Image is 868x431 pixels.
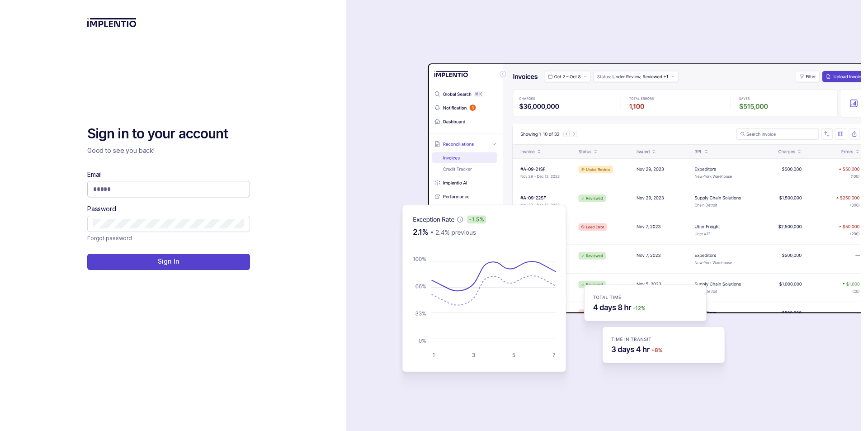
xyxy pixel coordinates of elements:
[87,234,132,243] p: Forgot password
[87,18,137,27] img: logo
[87,254,250,270] button: Sign In
[158,257,179,266] p: Sign In
[87,170,102,179] label: Email
[87,146,250,155] p: Good to see you back!
[87,125,250,143] h2: Sign in to your account
[87,234,132,243] a: Link Forgot password
[87,204,116,213] label: Password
